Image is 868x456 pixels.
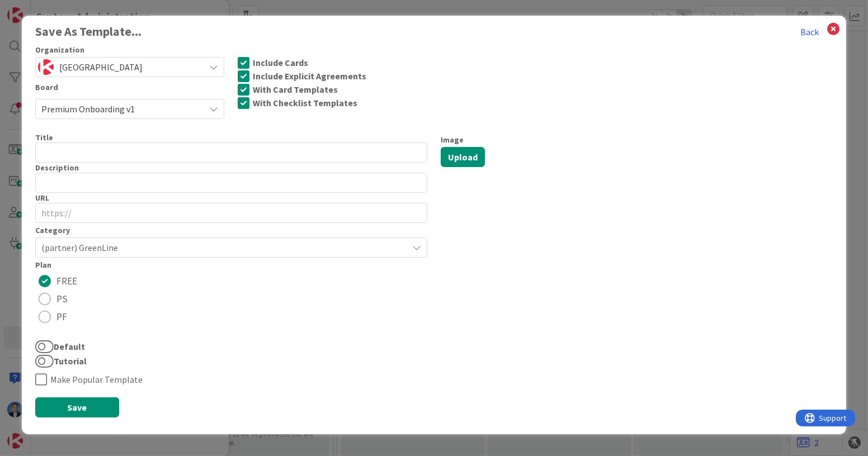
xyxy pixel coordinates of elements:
[54,354,87,368] b: Tutorial
[35,82,225,93] label: Board
[54,340,85,353] b: Default
[35,290,71,308] button: PS
[35,259,51,271] label: Plan
[238,56,494,69] button: Include Cards
[35,272,81,290] button: FREE
[56,273,77,289] span: FREE
[35,193,49,203] label: URL
[238,96,494,110] button: With Checklist Templates
[41,240,402,255] span: (partner) GreenLine
[41,103,135,115] span: Premium Onboarding v1
[35,203,427,223] input: https://
[441,134,464,146] label: Image
[59,59,200,75] span: [GEOGRAPHIC_DATA]
[50,375,143,384] span: Make Popular Template
[441,147,485,167] label: Upload
[35,44,84,56] label: Organization
[238,69,494,83] button: Include Explicit Agreements
[35,397,119,417] button: Save
[35,308,70,326] button: PF
[56,291,68,307] span: PS
[35,225,70,236] label: Category
[23,2,51,15] span: Support
[253,85,338,94] span: With Card Templates
[253,58,308,67] span: Include Cards
[35,163,79,173] label: Description
[35,25,833,39] h1: Save As Template...
[38,59,54,75] img: avatar
[800,25,819,39] button: Back
[35,132,53,142] label: Title
[238,83,494,96] button: With Card Templates
[253,72,366,80] span: Include Explicit Agreements
[56,308,67,325] span: PF
[253,98,357,107] span: With Checklist Templates
[35,373,427,386] button: Make Popular Template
